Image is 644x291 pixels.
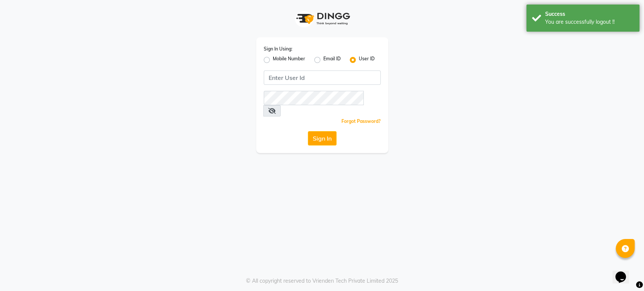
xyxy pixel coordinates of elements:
[341,118,381,124] a: Forgot Password?
[292,8,352,30] img: logo1.svg
[323,55,341,64] label: Email ID
[612,261,636,283] iframe: chat widget
[308,131,337,145] button: Sign In
[359,55,375,64] label: User ID
[545,18,634,26] div: You are successfully logout !!
[264,91,364,105] input: Username
[273,55,305,64] label: Mobile Number
[264,70,381,85] input: Username
[264,46,292,52] label: Sign In Using:
[545,10,634,18] div: Success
